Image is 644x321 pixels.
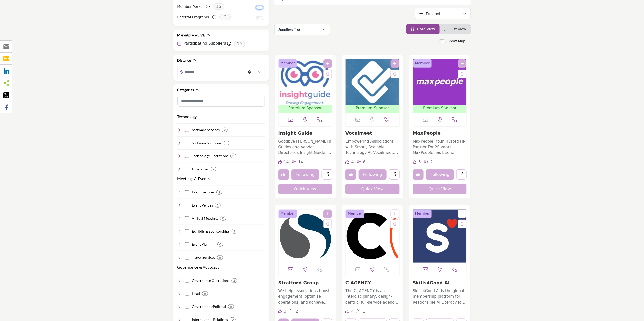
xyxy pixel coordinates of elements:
h4: Technology Operations: Services for managing technology operations [192,153,228,158]
b: 3 [226,141,227,145]
a: View List [444,27,466,31]
input: Switch to Referral Programs [256,16,263,20]
span: 2 [430,160,433,164]
a: The C( AGENCY is an interdisciplinary, design-centric, full-service agency serving associations a... [345,287,400,305]
div: 2 Results For Technology Operations [230,154,236,158]
h4: Event Services: Comprehensive event management services [192,190,214,195]
a: Open Listing in new tab [413,210,467,263]
h4: Exhibits & Sponsorships: Exhibition and sponsorship services [192,229,230,234]
div: Followers [356,309,366,314]
label: Referral Programs [177,13,209,22]
a: Open Listing in new tab [346,210,399,263]
div: Followers [356,159,366,165]
a: MaxPeople: Your Trusted HR Partner For 20 years, MaxPeople has been empowering associations and n... [413,137,467,156]
p: We help associations boost engagement, optimize operations, and achieve goals with agility and im... [278,288,332,305]
img: C AGENCY [346,210,399,263]
div: Followers [424,159,433,165]
img: Skills4Good AI [413,210,467,263]
i: Likes [278,309,282,313]
a: Open Listing in new tab [346,59,399,113]
span: Member [348,211,362,216]
span: 1 [363,309,366,314]
a: Open vocalmeet in new tab [389,169,400,180]
i: Likes [345,160,349,164]
p: Featured [426,11,440,16]
span: Premium Sponsor [423,105,456,111]
h3: Stratford Group [278,280,332,286]
a: View Card [411,27,435,31]
div: 2 Results For Exhibits & Sponsorships [232,229,237,234]
input: Select Event Services checkbox [185,190,189,194]
a: Add To List [326,212,329,216]
img: Vocalmeet [346,59,399,105]
i: Likes [345,309,349,313]
p: Empowering Associations with Smart, Scalable Technology At Vocalmeet, we specialize in delivering... [345,139,400,156]
div: 0 Results For Government/Political [228,304,234,309]
a: Add To List [326,62,329,66]
b: 2 [232,154,234,158]
button: Unlike company [345,169,356,180]
span: Member [281,211,295,216]
input: Select Governance Operations checkbox [185,279,189,283]
button: Quick View [345,184,400,194]
b: 2 [213,167,214,171]
a: Open Listing in new tab [279,210,332,263]
button: Unlike company [278,169,289,180]
div: 0 Results For Travel Services [217,255,223,260]
p: Goodbye [PERSON_NAME]’s Guides and Vendor Directories Insight Guide is a business marketplace pla... [278,139,332,156]
span: 14 [284,160,289,164]
input: Search Location [178,67,246,77]
input: Select Government/Political checkbox [185,305,189,309]
button: Unlike company [413,169,424,180]
a: Empowering Associations with Smart, Scalable Technology At Vocalmeet, we specialize in delivering... [345,137,400,156]
p: Skills4Good AI is the global membership platform for Responsible AI Literacy for nontech professi... [413,288,467,305]
p: Suppliers (16) [279,27,300,32]
span: 10 [234,41,245,47]
h4: Software Services: Software development and support services [192,127,220,132]
h4: Event Venues: Venues for hosting events [192,203,213,208]
input: Select Event Planning checkbox [185,242,189,246]
button: Technology [177,113,197,120]
div: 0 Results For Event Planning [217,242,223,247]
span: 5 [419,160,421,164]
b: 1 [217,203,219,207]
span: 4 [351,309,354,314]
div: 0 Results For Virtual Meetings [220,216,226,221]
img: Insight Guide [279,59,332,105]
span: Member [415,61,430,66]
a: Skills4Good AI [413,280,450,285]
i: Likes [413,160,417,164]
input: Select IT Services checkbox [185,167,189,171]
h4: IT Services: IT services and support [192,167,209,172]
button: Following [291,169,319,180]
label: Member Perks [177,2,203,11]
button: Featured [415,8,471,19]
a: Add To List [461,62,464,66]
input: Switch to Member Perks [256,6,263,10]
h4: Travel Services: Travel planning and management services [192,255,215,260]
h2: Categories [177,87,194,93]
button: Quick View [278,184,332,194]
a: Insight Guide [278,130,313,136]
b: 2 [218,191,220,194]
div: Choose your current location [246,67,253,78]
span: Premium Sponsor [356,105,389,111]
input: Select Virtual Meetings checkbox [185,216,189,220]
li: Card View [406,24,440,34]
button: Quick View [413,184,467,194]
h3: MaxPeople [413,130,467,136]
div: Clear search location [256,67,263,78]
b: 2 [233,279,235,282]
p: MaxPeople: Your Trusted HR Partner For 20 years, MaxPeople has been empowering associations and n... [413,139,467,156]
button: Following [359,169,387,180]
p: The C( AGENCY is an interdisciplinary, design-centric, full-service agency serving associations a... [345,288,400,305]
span: 16 [213,3,224,10]
a: Add To List [393,62,397,66]
span: Premium Sponsor [288,105,322,111]
h2: Distance [177,58,191,63]
label: Participating Suppliers [184,41,226,47]
div: 3 Results For Software Solutions [224,141,229,145]
input: Select Technology Operations checkbox [185,154,189,158]
h4: Legal: Legal services and support [192,291,200,296]
input: Select Software Services checkbox [185,128,189,132]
